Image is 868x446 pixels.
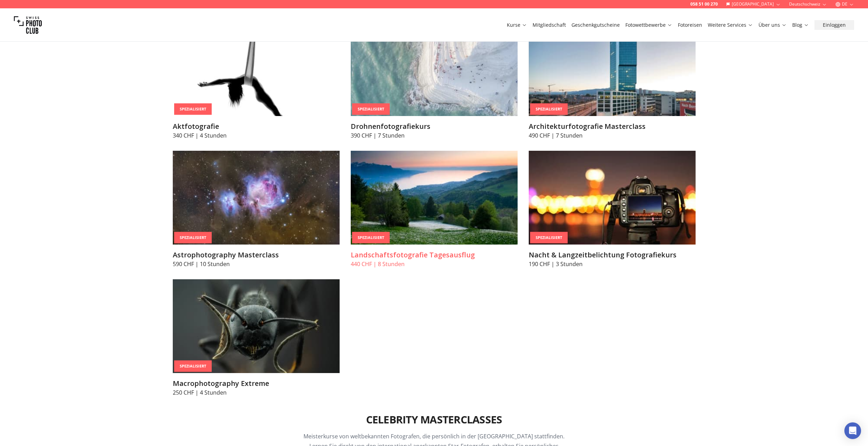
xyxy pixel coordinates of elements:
[789,20,812,30] button: Blog
[351,151,518,268] a: Landschaftsfotografie TagesausflugSpezialisiertLandschaftsfotografie Tagesausflug440 CHF | 8 Stunden
[173,379,340,388] h3: Macrophotography Extreme
[173,151,340,268] a: Astrophotography MasterclassSpezialisiertAstrophotography Masterclass590 CHF | 10 Stunden
[529,151,696,245] img: Nacht & Langzeitbelichtung Fotografiekurs
[844,422,861,439] div: Open Intercom Messenger
[530,104,568,115] div: Spezialisiert
[530,232,568,243] div: Spezialisiert
[529,22,696,116] img: Architekturfotografie Masterclass
[173,151,340,245] img: Astrophotography Masterclass
[173,22,340,116] img: Aktfotografie
[625,22,672,28] a: Fotowettbewerbe
[529,250,696,260] h3: Nacht & Langzeitbelichtung Fotografiekurs
[173,122,340,131] h3: Aktfotografie
[814,20,854,30] button: Einloggen
[351,250,518,260] h3: Landschaftsfotografie Tagesausflug
[352,232,390,243] div: Spezialisiert
[708,22,753,28] a: Weitere Services
[529,151,696,268] a: Nacht & Langzeitbelichtung FotografiekursSpezialisiertNacht & Langzeitbelichtung Fotografiekurs19...
[569,20,623,30] button: Geschenkgutscheine
[351,131,518,140] p: 390 CHF | 7 Stunden
[366,413,502,426] h2: Celebrity Masterclasses
[533,22,566,28] a: Mitgliedschaft
[351,260,518,268] p: 440 CHF | 8 Stunden
[529,260,696,268] p: 190 CHF | 3 Stunden
[529,22,696,140] a: Architekturfotografie MasterclassSpezialisiertArchitekturfotografie Masterclass490 CHF | 7 Stunden
[678,22,702,28] a: Fotoreisen
[530,20,569,30] button: Mitgliedschaft
[351,22,518,140] a: DrohnenfotografiekursSpezialisiertDrohnenfotografiekurs390 CHF | 7 Stunden
[571,22,620,28] a: Geschenkgutscheine
[174,361,212,372] div: Spezialisiert
[675,20,705,30] button: Fotoreisen
[173,279,340,397] a: Macrophotography ExtremeSpezialisiertMacrophotography Extreme250 CHF | 4 Stunden
[792,22,809,28] a: Blog
[173,260,340,268] p: 590 CHF | 10 Stunden
[174,232,212,243] div: Spezialisiert
[351,151,518,245] img: Landschaftsfotografie Tagesausflug
[507,22,527,28] a: Kurse
[756,20,789,30] button: Über uns
[690,1,718,7] a: 058 51 00 270
[352,104,390,115] div: Spezialisiert
[705,20,756,30] button: Weitere Services
[529,122,696,131] h3: Architekturfotografie Masterclass
[173,279,340,373] img: Macrophotography Extreme
[504,20,530,30] button: Kurse
[173,22,340,140] a: AktfotografieSpezialisiertAktfotografie340 CHF | 4 Stunden
[173,131,340,140] p: 340 CHF | 4 Stunden
[173,250,340,260] h3: Astrophotography Masterclass
[14,11,42,39] img: Swiss photo club
[174,104,212,115] div: Spezialisiert
[623,20,675,30] button: Fotowettbewerbe
[173,388,340,397] p: 250 CHF | 4 Stunden
[759,22,787,28] a: Über uns
[529,131,696,140] p: 490 CHF | 7 Stunden
[351,122,518,131] h3: Drohnenfotografiekurs
[351,22,518,116] img: Drohnenfotografiekurs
